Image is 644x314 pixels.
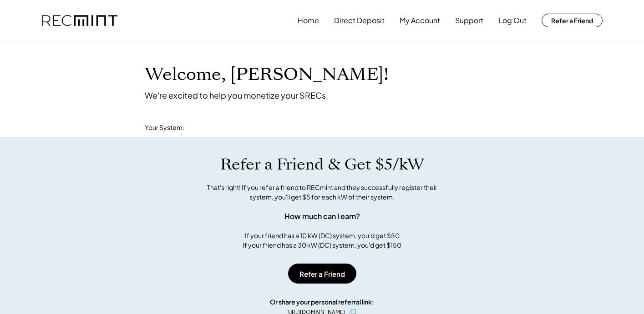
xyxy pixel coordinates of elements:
[334,11,385,30] button: Direct Deposit
[145,64,389,85] h1: Welcome, [PERSON_NAME]!
[542,14,603,27] button: Refer a Friend
[284,211,360,222] div: How much can I earn?
[145,123,184,132] div: Your System:
[498,11,527,30] button: Log Out
[42,15,117,26] img: recmint-logotype%403x.png
[400,11,440,30] button: My Account
[145,90,328,100] div: We're excited to help you monetize your SRECs.
[197,183,447,202] div: That's right! If you refer a friend to RECmint and they successfully register their system, you'l...
[455,11,483,30] button: Support
[243,231,401,250] div: If your friend has a 10 kW (DC) system, you'd get $50 If your friend has a 30 kW (DC) system, you...
[270,297,374,307] div: Or share your personal referral link:
[298,11,319,30] button: Home
[288,264,356,284] button: Refer a Friend
[220,155,424,174] h1: Refer a Friend & Get $5/kW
